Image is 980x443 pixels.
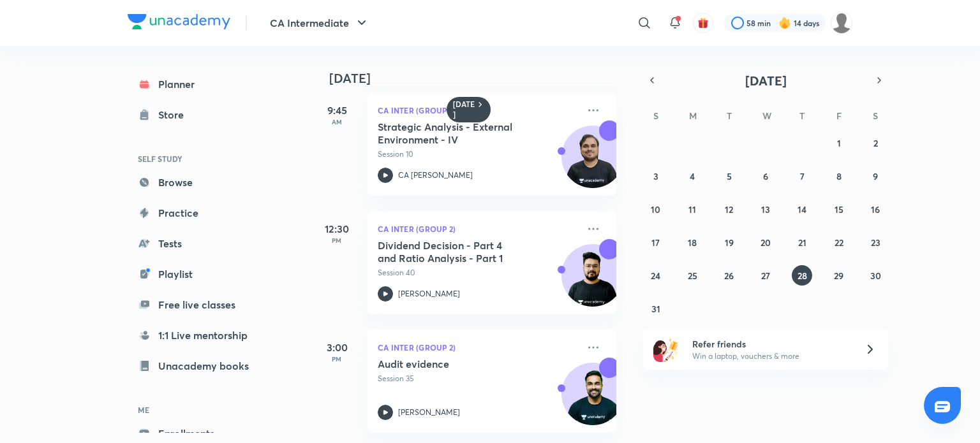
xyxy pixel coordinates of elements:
p: CA Inter (Group 2) [378,340,578,355]
img: Avatar [562,133,623,194]
button: August 5, 2025 [719,166,739,186]
button: August 28, 2025 [792,265,812,286]
button: August 8, 2025 [829,166,849,186]
button: avatar [693,13,713,33]
abbr: Tuesday [727,110,732,122]
h5: 12:30 [311,221,362,236]
abbr: Friday [836,110,842,122]
span: [DATE] [745,72,787,89]
a: Planner [128,71,276,97]
abbr: August 12, 2025 [725,203,733,215]
abbr: August 23, 2025 [871,236,880,249]
abbr: August 14, 2025 [798,203,806,215]
p: PM [311,236,362,244]
abbr: August 4, 2025 [690,170,695,182]
h5: Audit evidence [378,358,537,370]
abbr: August 24, 2025 [651,270,660,282]
button: August 26, 2025 [719,265,739,286]
img: avatar [697,17,709,29]
p: Session 35 [378,373,578,384]
a: Browse [128,170,276,195]
img: Avatar [562,251,623,312]
button: August 14, 2025 [792,199,812,219]
a: Company Logo [128,14,230,33]
button: CA Intermediate [262,10,377,36]
img: referral [653,337,679,362]
abbr: Wednesday [762,110,771,122]
button: August 1, 2025 [829,133,849,153]
abbr: August 17, 2025 [651,236,660,249]
abbr: August 9, 2025 [873,170,878,182]
abbr: August 22, 2025 [835,236,843,249]
button: August 27, 2025 [755,265,776,286]
h5: Strategic Analysis - External Environment - IV [378,120,537,146]
abbr: August 1, 2025 [837,137,841,149]
button: August 4, 2025 [682,166,702,186]
img: Company Logo [128,14,230,29]
p: CA [PERSON_NAME] [398,170,473,181]
h6: ME [128,399,276,421]
div: Store [158,107,191,122]
button: August 17, 2025 [646,232,666,252]
a: Tests [128,231,276,256]
button: August 12, 2025 [719,199,739,219]
button: August 6, 2025 [755,166,776,186]
button: August 15, 2025 [829,199,849,219]
abbr: August 2, 2025 [873,137,878,149]
img: Avatar [562,370,623,431]
button: August 10, 2025 [646,199,666,219]
button: August 19, 2025 [719,232,739,252]
abbr: August 10, 2025 [651,203,660,215]
abbr: Saturday [873,110,878,122]
abbr: August 30, 2025 [870,270,881,282]
a: Free live classes [128,292,276,317]
h5: Dividend Decision - Part 4 and Ratio Analysis - Part 1 [378,239,537,265]
abbr: Monday [689,110,697,122]
button: August 29, 2025 [829,265,849,286]
a: Unacademy books [128,353,276,379]
abbr: August 31, 2025 [651,303,660,315]
h4: [DATE] [329,71,629,86]
button: August 3, 2025 [646,166,666,186]
button: August 24, 2025 [646,265,666,286]
p: PM [311,355,362,363]
img: streak [778,17,791,29]
abbr: August 5, 2025 [727,170,732,182]
p: AM [311,118,362,126]
abbr: August 3, 2025 [653,170,658,182]
abbr: August 25, 2025 [688,270,697,282]
p: Win a laptop, vouchers & more [692,351,849,362]
abbr: August 19, 2025 [725,236,734,249]
button: [DATE] [661,71,870,89]
abbr: August 29, 2025 [834,270,843,282]
abbr: August 26, 2025 [724,270,734,282]
p: [PERSON_NAME] [398,288,460,300]
button: August 25, 2025 [682,265,702,286]
a: Playlist [128,261,276,287]
img: dhanak [831,12,852,34]
a: 1:1 Live mentorship [128,323,276,348]
abbr: August 20, 2025 [761,236,771,249]
button: August 9, 2025 [865,166,886,186]
button: August 16, 2025 [865,199,886,219]
abbr: August 6, 2025 [763,170,768,182]
abbr: Thursday [799,110,805,122]
abbr: August 13, 2025 [761,203,770,215]
abbr: Sunday [653,110,658,122]
a: Practice [128,200,276,226]
h6: SELF STUDY [128,148,276,170]
button: August 31, 2025 [646,298,666,319]
p: CA Inter (Group 2) [378,103,578,118]
abbr: August 28, 2025 [798,270,807,282]
button: August 20, 2025 [755,232,776,252]
h6: [DATE] [453,99,475,120]
button: August 21, 2025 [792,232,812,252]
button: August 11, 2025 [682,199,702,219]
button: August 13, 2025 [755,199,776,219]
button: August 7, 2025 [792,166,812,186]
abbr: August 21, 2025 [798,236,806,249]
a: Store [128,102,276,127]
abbr: August 8, 2025 [836,170,842,182]
button: August 23, 2025 [865,232,886,252]
abbr: August 15, 2025 [835,203,843,215]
